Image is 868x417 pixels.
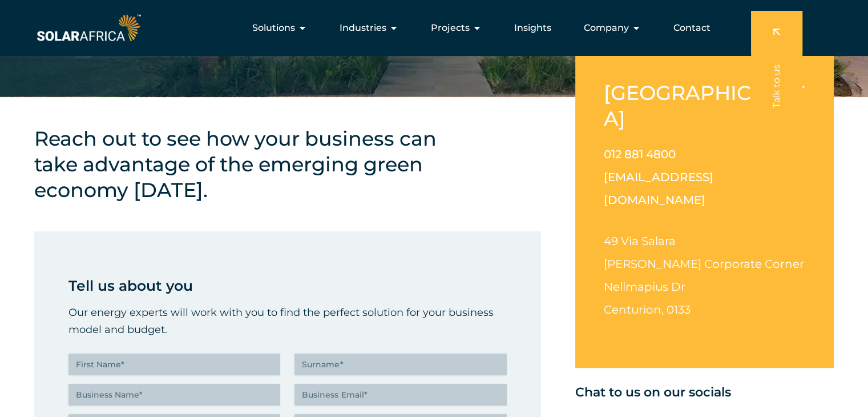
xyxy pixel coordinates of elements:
[252,21,295,35] span: Solutions
[575,385,834,400] h5: Chat to us on our socials
[604,234,676,248] span: 49 Via Salara
[34,126,462,203] h4: Reach out to see how your business can take advantage of the emerging green economy [DATE].
[431,21,470,35] span: Projects
[294,384,506,406] input: Business Email*
[604,80,805,131] h2: [GEOGRAPHIC_DATA]
[604,147,676,161] a: 012 881 4800
[143,17,720,39] div: Menu Toggle
[68,274,507,297] p: Tell us about you
[584,21,629,35] span: Company
[673,21,710,35] a: Contact
[294,354,506,375] input: Surname*
[68,354,280,375] input: First Name*
[604,303,691,316] span: Centurion, 0133
[68,304,507,338] p: Our energy experts will work with you to find the perfect solution for your business model and bu...
[604,170,713,207] a: [EMAIL_ADDRESS][DOMAIN_NAME]
[604,257,804,271] span: [PERSON_NAME] Corporate Corner
[604,280,685,294] span: Nellmapius Dr
[68,384,280,406] input: Business Name*
[340,21,386,35] span: Industries
[143,17,720,39] nav: Menu
[514,21,551,35] a: Insights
